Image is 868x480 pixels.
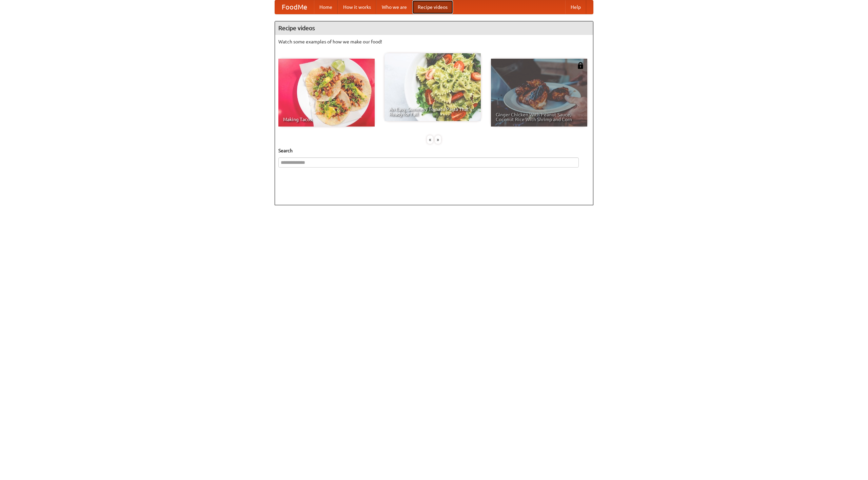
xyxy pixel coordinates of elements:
a: Who we are [376,0,412,14]
a: FoodMe [275,0,314,14]
div: « [427,135,433,144]
div: » [435,135,441,144]
h5: Search [278,147,590,154]
a: Home [314,0,338,14]
p: Watch some examples of how we make our food! [278,38,590,45]
a: Making Tacos [278,59,375,127]
a: Recipe videos [412,0,453,14]
img: 483408.png [577,62,584,69]
a: How it works [338,0,376,14]
span: An Easy, Summery Tomato Pasta That's Ready for Fall [389,107,476,116]
h4: Recipe videos [275,21,593,35]
a: Help [565,0,586,14]
span: Making Tacos [283,117,370,122]
a: An Easy, Summery Tomato Pasta That's Ready for Fall [384,53,481,121]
